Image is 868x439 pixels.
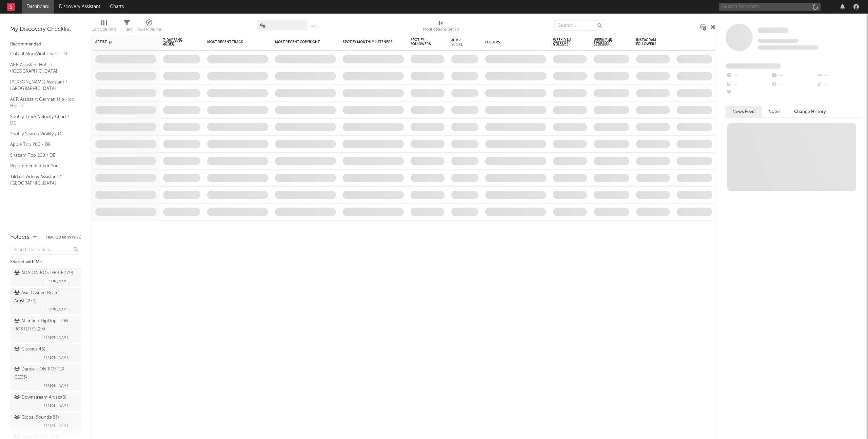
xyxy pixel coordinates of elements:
[623,39,629,45] button: Filter by Weekly UK Streams
[10,364,81,391] a: Dance - ON ROSTER CE(33)[PERSON_NAME]
[10,288,81,314] a: Asia Owned Roster Artists(270)[PERSON_NAME]
[451,38,468,46] div: Jump Score
[423,25,459,34] div: Notifications (Artist)
[194,39,200,45] button: Filter by 7-Day Fans Added
[42,277,70,285] span: [PERSON_NAME]
[121,25,132,34] div: Filters
[594,38,619,46] span: Weekly UK Streams
[553,38,577,46] span: Weekly US Streams
[14,289,76,305] div: Asia Owned Roster Artists ( 270 )
[10,78,75,92] a: [PERSON_NAME] Assistant / [GEOGRAPHIC_DATA]
[121,17,132,37] div: Filters
[275,40,326,44] div: Most Recent Copyright
[726,71,771,80] div: --
[719,3,821,11] input: Search for artists
[539,39,546,46] button: Filter by Folders
[758,45,818,50] span: 0 fans last week
[14,394,66,402] div: Downstream Artists ( 8 )
[10,130,75,138] a: Spotify Search Virality / DE
[10,113,75,127] a: Spotify Track Velocity Chart / DE
[10,162,75,170] a: Recommended For You
[310,24,319,28] button: Save
[14,414,59,422] div: Global Sounds ( 83 )
[726,106,762,117] button: News Feed
[726,80,771,89] div: --
[10,316,81,343] a: Atlantic / HipHop - ON ROSTER CE(23)[PERSON_NAME]
[726,63,781,69] span: Fans Added by Platform
[397,39,404,45] button: Filter by Spotify Monthly Listeners
[92,17,116,37] div: Edit Columns
[10,233,29,242] div: Folders
[14,317,76,333] div: Atlantic / HipHop - ON ROSTER CE ( 23 )
[10,413,81,431] a: Global Sounds(83)[PERSON_NAME]
[14,365,76,382] div: Dance - ON ROSTER CE ( 33 )
[14,345,45,354] div: Classics ( 46 )
[163,38,190,46] span: 7-Day Fans Added
[42,382,70,390] span: [PERSON_NAME]
[472,39,478,46] button: Filter by Jump Score
[726,89,771,98] div: --
[423,17,459,37] div: Notifications (Artist)
[207,40,258,44] div: Most Recent Track
[10,258,81,266] div: Shared with Me
[150,39,156,45] button: Filter by Artist
[10,25,81,34] div: My Discovery Checklist
[14,269,73,277] div: ADA ON ROSTER CE ( 179 )
[137,25,161,34] div: A&R Pipeline
[816,71,861,80] div: --
[343,40,394,44] div: Spotify Monthly Listeners
[554,20,605,31] input: Search...
[485,40,536,44] div: Folders
[42,333,70,342] span: [PERSON_NAME]
[758,27,788,33] span: Some Artist
[10,40,81,49] div: Recommended
[10,344,81,363] a: Classics(46)[PERSON_NAME]
[758,39,798,43] span: Tracking Since: [DATE]
[758,27,788,34] a: Some Artist
[580,39,587,45] button: Filter by Weekly US Streams
[10,96,75,110] a: A&R Assistant German Hip Hop Hotlist
[10,141,75,148] a: Apple Top 200 / DE
[95,40,146,44] div: Artist
[438,39,445,45] button: Filter by Spotify Followers
[10,268,81,286] a: ADA ON ROSTER CE(179)[PERSON_NAME]
[10,173,75,187] a: TikTok Videos Assistant / [GEOGRAPHIC_DATA]
[10,152,75,159] a: Shazam Top 200 / DE
[42,305,70,313] span: [PERSON_NAME]
[329,39,336,45] button: Filter by Most Recent Copyright
[46,236,81,239] button: Tracked Artists(55)
[771,80,816,89] div: --
[261,39,268,45] button: Filter by Most Recent Track
[42,402,70,410] span: [PERSON_NAME]
[92,25,116,34] div: Edit Columns
[816,80,861,89] div: --
[42,354,70,362] span: [PERSON_NAME]
[10,245,81,255] input: Search for folders...
[771,71,816,80] div: --
[42,422,70,430] span: [PERSON_NAME]
[663,39,670,45] button: Filter by Instagram Followers
[10,61,75,75] a: A&R Assistant Hotlist ([GEOGRAPHIC_DATA])
[10,50,75,58] a: Critical Algo/Viral Chart - DE
[411,38,434,46] div: Spotify Followers
[636,38,660,46] div: Instagram Followers
[787,106,833,117] button: Change History
[762,106,787,117] button: Notes
[137,17,161,37] div: A&R Pipeline
[10,393,81,411] a: Downstream Artists(8)[PERSON_NAME]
